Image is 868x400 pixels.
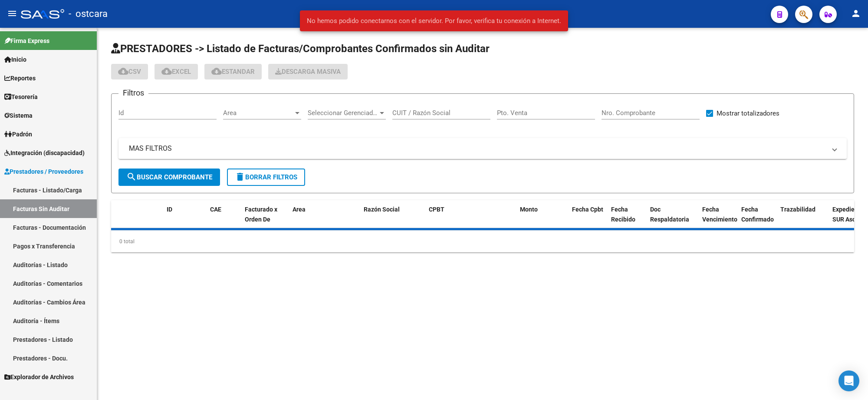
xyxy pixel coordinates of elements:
[838,370,859,391] div: Open Intercom Messenger
[647,200,699,238] datatable-header-cell: Doc Respaldatoria
[702,206,737,223] span: Fecha Vencimiento
[717,108,779,119] span: Mostrar totalizadores
[4,55,26,64] span: Inicio
[293,206,306,213] span: Area
[223,109,293,117] span: Area
[777,200,829,238] datatable-header-cell: Trazabilidad
[307,17,561,25] span: No hemos podido conectarnos con el servidor. Por favor, verifica tu conexión a Internet.
[275,68,341,76] span: Descarga Masiva
[608,200,647,238] datatable-header-cell: Fecha Recibido
[4,111,33,120] span: Sistema
[129,144,826,153] mat-panel-title: MAS FILTROS
[167,206,172,213] span: ID
[4,372,74,382] span: Explorador de Archivos
[308,109,378,117] span: Seleccionar Gerenciador
[699,200,738,238] datatable-header-cell: Fecha Vencimiento
[211,68,255,76] span: Estandar
[780,206,815,213] span: Trazabilidad
[516,200,569,238] datatable-header-cell: Monto
[241,200,289,238] datatable-header-cell: Facturado x Orden De
[227,169,305,186] button: Borrar Filtros
[4,148,85,158] span: Integración (discapacidad)
[126,172,137,182] mat-icon: search
[360,200,425,238] datatable-header-cell: Razón Social
[161,66,172,76] mat-icon: cloud_download
[207,200,241,238] datatable-header-cell: CAE
[111,43,490,55] span: PRESTADORES -> Listado de Facturas/Comprobantes Confirmados sin Auditar
[520,206,538,213] span: Monto
[118,87,148,99] h3: Filtros
[118,169,220,186] button: Buscar Comprobante
[235,172,245,182] mat-icon: delete
[4,73,36,83] span: Reportes
[111,64,148,79] button: CSV
[851,8,861,19] mat-icon: person
[4,92,38,102] span: Tesorería
[289,200,348,238] datatable-header-cell: Area
[118,68,141,76] span: CSV
[163,200,207,238] datatable-header-cell: ID
[741,206,774,223] span: Fecha Confirmado
[268,64,348,79] button: Descarga Masiva
[204,64,262,79] button: Estandar
[126,173,212,181] span: Buscar Comprobante
[118,66,128,76] mat-icon: cloud_download
[7,8,17,19] mat-icon: menu
[738,200,777,238] datatable-header-cell: Fecha Confirmado
[155,64,198,79] button: EXCEL
[268,64,348,79] app-download-masive: Descarga masiva de comprobantes (adjuntos)
[364,206,400,213] span: Razón Social
[118,138,847,159] mat-expansion-panel-header: MAS FILTROS
[425,200,516,238] datatable-header-cell: CPBT
[569,200,608,238] datatable-header-cell: Fecha Cpbt
[4,36,49,46] span: Firma Express
[572,206,603,213] span: Fecha Cpbt
[429,206,444,213] span: CPBT
[111,231,854,252] div: 0 total
[235,173,297,181] span: Borrar Filtros
[161,68,191,76] span: EXCEL
[611,206,635,223] span: Fecha Recibido
[211,66,222,76] mat-icon: cloud_download
[245,206,277,223] span: Facturado x Orden De
[210,206,221,213] span: CAE
[650,206,689,223] span: Doc Respaldatoria
[4,167,83,176] span: Prestadores / Proveedores
[4,129,32,139] span: Padrón
[69,4,108,23] span: - ostcara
